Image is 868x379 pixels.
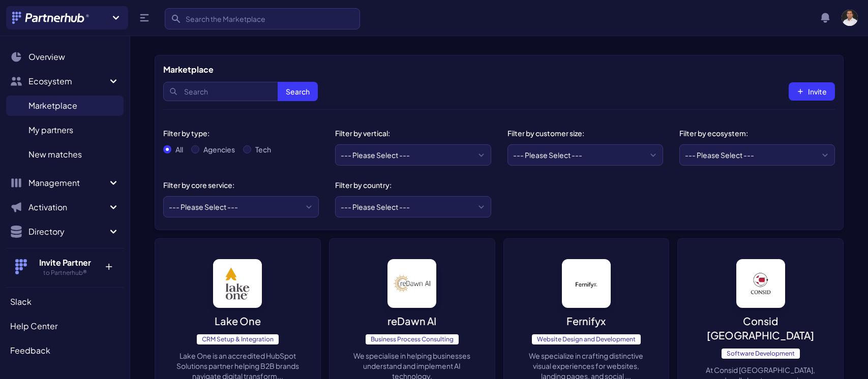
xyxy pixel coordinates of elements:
[387,259,436,308] img: image_alt
[163,180,311,190] div: Filter by core service:
[28,51,65,63] span: Overview
[28,201,107,213] span: Activation
[98,257,119,273] p: +
[679,128,827,138] div: Filter by ecosystem:
[722,349,800,359] span: Software Development
[215,314,261,328] p: Lake One
[203,144,235,154] label: Agencies
[278,82,318,101] button: Search
[507,128,655,138] div: Filter by customer size:
[32,257,98,269] h4: Invite Partner
[6,96,124,116] a: Marketplace
[32,269,98,277] h5: to Partnerhub®
[335,180,483,190] div: Filter by country:
[698,314,823,342] p: Consid [GEOGRAPHIC_DATA]
[163,64,214,76] h5: Marketplace
[842,10,858,26] img: user photo
[255,144,271,154] label: Tech
[6,316,124,336] a: Help Center
[335,128,483,138] div: Filter by vertical:
[387,314,436,328] p: reDawn AI
[736,259,785,308] img: image_alt
[6,144,124,165] a: New matches
[789,82,835,101] button: Invite
[10,320,57,332] span: Help Center
[6,197,124,217] button: Activation
[10,344,50,357] span: Feedback
[6,222,124,242] button: Directory
[28,100,77,112] span: Marketplace
[366,334,459,344] span: Business Process Consulting
[566,314,606,328] p: Fernifyx
[6,173,124,193] button: Management
[6,71,124,91] button: Ecosystem
[6,340,124,361] a: Feedback
[28,148,82,161] span: New matches
[28,75,107,87] span: Ecosystem
[6,47,124,67] a: Overview
[12,12,90,24] img: Partnerhub® Logo
[163,128,311,138] div: Filter by type:
[6,120,124,140] a: My partners
[28,177,107,189] span: Management
[10,296,32,308] span: Slack
[163,82,318,101] input: Search
[6,292,124,312] a: Slack
[562,259,611,308] img: image_alt
[28,124,73,136] span: My partners
[28,226,107,238] span: Directory
[6,248,124,285] button: Invite Partner to Partnerhub® +
[175,144,183,154] label: All
[532,334,641,344] span: Website Design and Development
[197,334,279,344] span: CRM Setup & Integration
[213,259,262,308] img: image_alt
[165,8,360,29] input: Search the Marketplace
